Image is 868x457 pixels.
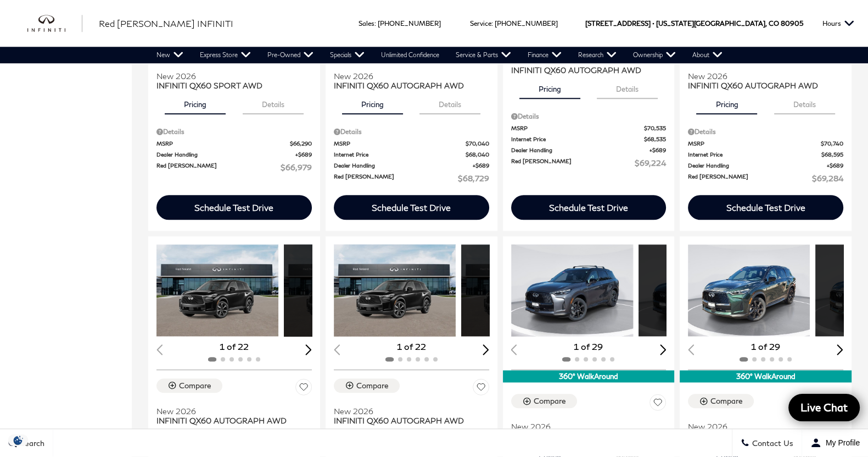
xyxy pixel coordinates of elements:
[519,47,570,63] a: Finance
[688,151,821,159] span: Internet Price
[419,90,480,114] button: details tab
[684,47,731,63] a: About
[688,394,754,408] button: Compare Vehicle
[334,399,489,425] a: New 2026INFINITI QX60 AUTOGRAPH AWD
[295,151,312,159] span: $689
[649,146,666,154] span: $689
[585,19,803,27] a: [STREET_ADDRESS] • [US_STATE][GEOGRAPHIC_DATA], CO 80905
[148,47,731,63] nav: Main Navigation
[5,434,31,446] section: Click to Open Cookie Consent Modal
[511,135,645,143] span: Internet Price
[334,195,489,220] div: Schedule Test Drive - INFINITI QX60 AUTOGRAPH AWD
[511,422,658,431] span: New 2026
[156,341,312,353] div: 1 of 22
[511,394,577,408] button: Compare Vehicle
[511,124,667,132] a: MSRP $70,535
[821,140,843,148] span: $70,740
[688,161,843,170] a: Dealer Handling $689
[688,127,843,137] div: Pricing Details - INFINITI QX60 AUTOGRAPH AWD
[788,394,860,421] a: Live Chat
[290,140,312,148] span: $66,290
[821,439,860,448] span: My Profile
[511,146,650,154] span: Dealer Handling
[156,151,295,159] span: Dealer Handling
[696,90,757,114] button: pricing tab
[148,47,192,63] a: New
[156,71,304,81] span: New 2026
[156,64,312,90] a: New 2026INFINITI QX60 SPORT AWD
[688,81,835,90] span: INFINITI QX60 AUTOGRAPH AWD
[334,71,481,81] span: New 2026
[511,341,667,353] div: 1 of 29
[334,378,400,393] button: Compare Vehicle
[334,81,481,90] span: INFINITI QX60 AUTOGRAPH AWD
[511,135,667,143] a: Internet Price $68,535
[688,172,812,184] span: Red [PERSON_NAME]
[156,244,278,336] img: 2026 INFINITI QX60 AUTOGRAPH AWD 1
[688,244,810,336] img: 2026 INFINITI QX60 AUTOGRAPH AWD 1
[795,400,853,414] span: Live Chat
[511,49,667,75] a: New 2026INFINITI QX60 AUTOGRAPH AWD
[726,202,805,213] div: Schedule Test Drive
[334,161,473,170] span: Dealer Handling
[688,140,843,148] a: MSRP $70,740
[688,244,810,336] div: 1 / 2
[156,195,312,220] div: Schedule Test Drive - INFINITI QX60 SPORT AWD
[243,425,304,449] button: details tab
[473,378,489,399] button: Save Vehicle
[334,406,481,416] span: New 2026
[688,71,835,81] span: New 2026
[495,19,558,27] a: [PHONE_NUMBER]
[680,370,852,382] div: 360° WalkAround
[359,19,374,27] span: Sales
[688,161,827,170] span: Dealer Handling
[334,151,466,159] span: Internet Price
[511,112,667,121] div: Pricing Details - INFINITI QX60 AUTOGRAPH AWD
[156,399,312,425] a: New 2026INFINITI QX60 AUTOGRAPH AWD
[179,381,211,391] div: Compare
[281,161,312,173] span: $66,979
[511,146,667,154] a: Dealer Handling $689
[378,19,441,27] a: [PHONE_NUMBER]
[334,64,489,90] a: New 2026INFINITI QX60 AUTOGRAPH AWD
[649,394,666,414] button: Save Vehicle
[259,47,322,63] a: Pre-Owned
[156,127,312,137] div: Pricing Details - INFINITI QX60 SPORT AWD
[511,195,667,220] div: Schedule Test Drive - INFINITI QX60 AUTOGRAPH AWD
[837,344,843,355] div: Next slide
[156,161,281,173] span: Red [PERSON_NAME]
[688,341,843,353] div: 1 of 29
[644,135,666,143] span: $68,535
[688,422,835,431] span: New 2026
[99,18,233,29] span: Red [PERSON_NAME] INFINITI
[156,416,304,425] span: INFINITI QX60 AUTOGRAPH AWD
[165,90,226,114] button: pricing tab
[334,172,458,184] span: Red [PERSON_NAME]
[284,244,406,336] div: 2 / 2
[503,370,675,382] div: 360° WalkAround
[334,244,456,336] img: 2026 INFINITI QX60 AUTOGRAPH AWD 1
[156,378,222,393] button: Compare Vehicle
[99,17,233,30] a: Red [PERSON_NAME] INFINITI
[812,172,843,184] span: $69,284
[660,344,667,355] div: Next slide
[688,64,843,90] a: New 2026INFINITI QX60 AUTOGRAPH AWD
[372,202,451,213] div: Schedule Test Drive
[466,140,489,148] span: $70,040
[597,75,658,99] button: details tab
[710,396,743,406] div: Compare
[419,425,480,449] button: details tab
[473,161,489,170] span: $689
[156,81,304,90] span: INFINITI QX60 SPORT AWD
[688,151,843,159] a: Internet Price $68,595
[192,47,259,63] a: Express Store
[334,127,489,137] div: Pricing Details - INFINITI QX60 AUTOGRAPH AWD
[243,90,304,114] button: details tab
[635,157,666,169] span: $69,224
[5,434,31,446] img: Opt-Out Icon
[688,140,821,148] span: MSRP
[570,47,625,63] a: Research
[688,195,843,220] div: Schedule Test Drive - INFINITI QX60 AUTOGRAPH AWD
[305,344,312,355] div: Next slide
[194,202,273,213] div: Schedule Test Drive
